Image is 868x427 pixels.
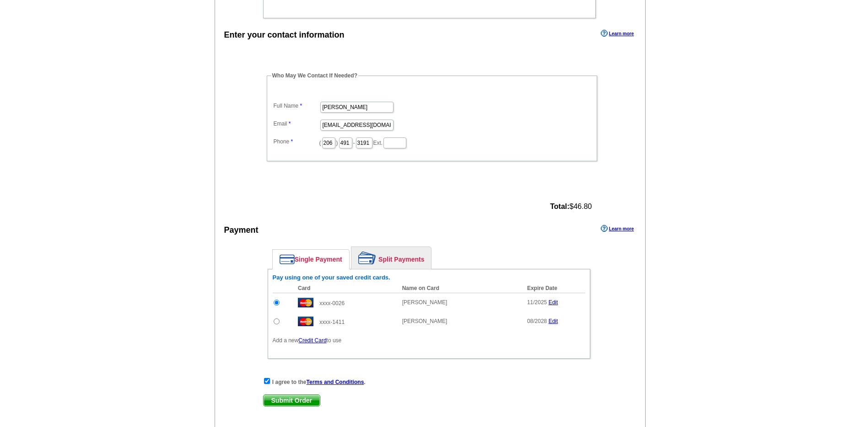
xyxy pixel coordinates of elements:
legend: Who May We Contact If Needed? [271,71,358,80]
span: xxxx-0026 [319,300,345,307]
span: 08/2028 [527,318,547,324]
span: xxxx-1411 [319,319,345,325]
span: $46.80 [550,203,592,211]
a: Learn more [601,30,634,37]
strong: Total: [550,203,569,210]
a: Single Payment [273,250,349,269]
iframe: LiveChat chat widget [685,214,868,427]
div: Enter your contact information [224,29,345,41]
a: Edit [549,299,558,306]
div: Payment [224,224,259,236]
dd: ( ) - Ext. [271,135,593,149]
h6: Pay using one of your saved credit cards. [273,274,585,281]
span: [PERSON_NAME] [402,299,447,306]
a: Terms and Conditions [307,379,364,385]
img: split-payment.png [358,252,376,264]
strong: I agree to the . [272,379,366,385]
label: Email [274,120,319,128]
label: Full Name [274,102,319,110]
p: Add a new to use [273,336,585,345]
img: single-payment.png [280,254,295,264]
th: Card [293,284,398,293]
label: Phone [274,137,319,146]
a: Credit Card [298,337,326,344]
a: Split Payments [351,247,431,269]
a: Edit [549,318,558,324]
span: [PERSON_NAME] [402,318,447,324]
span: 11/2025 [527,299,547,306]
th: Name on Card [398,284,523,293]
img: mast.gif [298,317,313,326]
a: Learn more [601,225,634,232]
img: mast.gif [298,298,313,307]
th: Expire Date [523,284,585,293]
span: Submit Order [264,395,320,406]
